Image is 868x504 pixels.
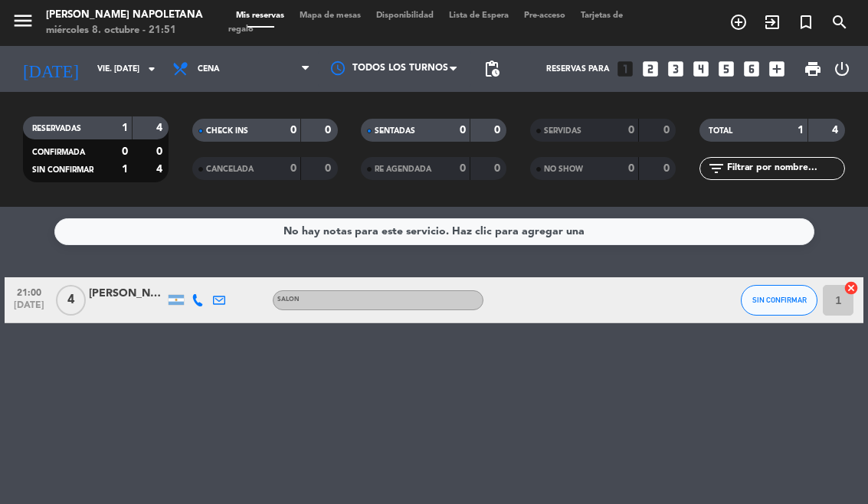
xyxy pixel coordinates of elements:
[11,9,34,38] button: menu
[833,60,851,78] i: power_settings_new
[716,59,736,79] i: looks_5
[798,125,804,136] strong: 1
[789,9,823,35] span: Reserva especial
[156,123,165,133] strong: 4
[32,125,81,133] span: RESERVADAS
[441,11,516,20] span: Lista de Espera
[11,53,90,86] i: [DATE]
[277,296,300,303] span: Salon
[56,285,86,316] span: 4
[156,164,165,175] strong: 4
[122,146,128,157] strong: 0
[494,163,503,174] strong: 0
[823,9,857,35] span: BUSCAR
[804,60,822,78] span: print
[292,11,368,20] span: Mapa de mesas
[290,163,296,174] strong: 0
[741,285,817,316] button: SIN CONFIRMAR
[32,166,93,174] span: SIN CONFIRMAR
[666,59,686,79] i: looks_3
[546,64,610,74] span: Reservas para
[89,285,165,303] div: [PERSON_NAME]
[544,127,581,135] span: SERVIDAS
[516,11,573,20] span: Pre-acceso
[797,13,815,31] i: turned_in_not
[122,123,128,133] strong: 1
[828,46,857,92] div: LOG OUT
[832,125,841,136] strong: 4
[663,163,673,174] strong: 0
[830,13,849,31] i: search
[494,125,503,136] strong: 0
[726,160,844,177] input: Filtrar por nombre...
[742,59,762,79] i: looks_6
[763,13,781,31] i: exit_to_app
[368,11,441,20] span: Disponibilidad
[32,149,85,156] span: CONFIRMADA
[375,165,431,173] span: RE AGENDADA
[709,127,732,135] span: TOTAL
[122,164,128,175] strong: 1
[460,163,466,174] strong: 0
[640,59,660,79] i: looks_two
[691,59,711,79] i: looks_4
[752,296,807,304] span: SIN CONFIRMAR
[628,125,634,136] strong: 0
[290,125,296,136] strong: 0
[142,60,161,78] i: arrow_drop_down
[46,23,203,38] div: miércoles 8. octubre - 21:51
[460,125,466,136] strong: 0
[707,159,726,178] i: filter_list
[325,125,334,136] strong: 0
[615,59,635,79] i: looks_one
[156,146,165,157] strong: 0
[729,13,748,31] i: add_circle_outline
[11,9,34,32] i: menu
[483,60,501,78] span: pending_actions
[544,165,583,173] span: NO SHOW
[843,280,859,296] i: cancel
[283,223,585,241] div: No hay notas para este servicio. Haz clic para agregar una
[628,163,634,174] strong: 0
[722,9,755,35] span: RESERVAR MESA
[325,163,334,174] strong: 0
[10,283,48,300] span: 21:00
[206,165,254,173] span: CANCELADA
[767,59,787,79] i: add_box
[10,300,48,318] span: [DATE]
[755,9,789,35] span: WALK IN
[46,8,203,23] div: [PERSON_NAME] Napoletana
[375,127,415,135] span: SENTADAS
[663,125,673,136] strong: 0
[206,127,248,135] span: CHECK INS
[228,11,292,20] span: Mis reservas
